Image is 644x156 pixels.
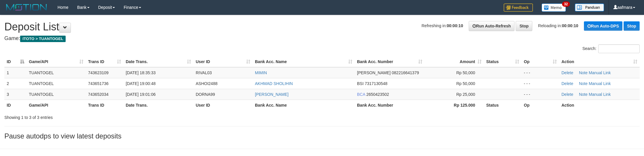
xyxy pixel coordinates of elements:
[193,100,253,110] th: User ID
[561,70,573,75] a: Delete
[4,67,27,78] td: 1
[193,56,253,67] th: User ID: activate to sort column ascending
[521,78,559,89] td: - - -
[589,92,611,97] a: Manual Link
[88,81,108,86] span: 743651736
[196,81,218,86] span: ASHOI2488
[562,1,570,7] span: 32
[584,21,622,31] a: Run Auto-DPS
[582,44,640,53] label: Search:
[88,92,108,97] span: 743652034
[504,4,533,12] img: Feedback.jpg
[456,81,475,86] span: Rp 50,000
[196,70,212,75] span: RIVAL03
[561,81,573,86] a: Delete
[123,56,193,67] th: Date Trans.: activate to sort column ascending
[521,100,559,110] th: Op
[255,81,293,86] a: AKHMAD SHOLIHIN
[123,100,193,110] th: Date Trans.
[559,100,640,110] th: Action
[355,100,425,110] th: Bank Acc. Number
[456,70,475,75] span: Rp 50,000
[521,89,559,100] td: - - -
[516,21,532,31] a: Stop
[365,81,387,86] span: Copy 7317130548 to clipboard
[86,100,123,110] th: Trans ID
[589,70,611,75] a: Manual Link
[521,67,559,78] td: - - -
[559,56,640,67] th: Action: activate to sort column ascending
[421,23,463,28] span: Refreshing in:
[126,70,155,75] span: [DATE] 18:35:33
[255,92,288,97] a: [PERSON_NAME]
[562,23,578,28] strong: 00:00:10
[196,92,215,97] span: DORNA99
[521,56,559,67] th: Op: activate to sort column ascending
[4,100,27,110] th: ID
[456,92,475,97] span: Rp 25,000
[624,21,640,31] a: Stop
[86,56,123,67] th: Trans ID: activate to sort column ascending
[20,36,66,42] span: ITOTO > TUANTOGEL
[357,81,364,86] span: BSI
[484,100,521,110] th: Status
[575,4,604,11] img: panduan.png
[4,36,640,41] h4: Game:
[27,100,86,110] th: Game/API
[425,100,484,110] th: Rp 125.000
[27,89,86,100] td: TUANTOGEL
[4,56,27,67] th: ID: activate to sort column descending
[357,92,365,97] span: BCA
[4,89,27,100] td: 3
[4,112,264,120] div: Showing 1 to 3 of 3 entries
[27,67,86,78] td: TUANTOGEL
[579,92,588,97] a: Note
[4,78,27,89] td: 2
[425,56,484,67] th: Amount: activate to sort column ascending
[589,81,611,86] a: Manual Link
[561,92,573,97] a: Delete
[253,56,355,67] th: Bank Acc. Name: activate to sort column ascending
[126,92,155,97] span: [DATE] 19:01:06
[27,56,86,67] th: Game/API: activate to sort column ascending
[126,81,155,86] span: [DATE] 19:00:48
[355,56,425,67] th: Bank Acc. Number: activate to sort column ascending
[366,92,389,97] span: Copy 2650423502 to clipboard
[392,70,419,75] span: Copy 082216641379 to clipboard
[255,70,267,75] a: MIMIN
[484,56,521,67] th: Status: activate to sort column ascending
[253,100,355,110] th: Bank Acc. Name
[598,44,640,53] input: Search:
[579,81,588,86] a: Note
[579,70,588,75] a: Note
[469,21,514,31] a: Run Auto-Refresh
[542,4,566,12] img: Button%20Memo.svg
[27,78,86,89] td: TUANTOGEL
[447,23,463,28] strong: 00:00:10
[88,70,108,75] span: 743623109
[4,132,640,140] h3: Pause autodps to view latest deposits
[4,3,49,12] img: MOTION_logo.png
[357,70,391,75] span: [PERSON_NAME]
[4,21,640,33] h1: Deposit List
[538,23,578,28] span: Reloading in:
